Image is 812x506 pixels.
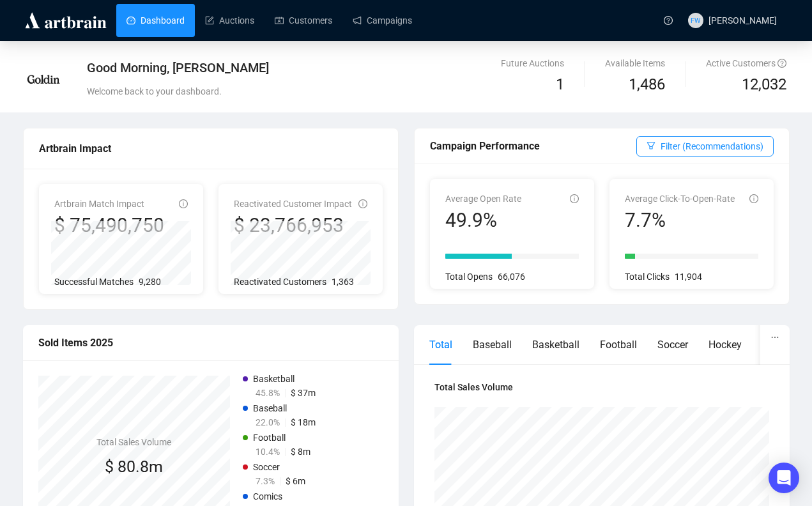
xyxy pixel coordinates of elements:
span: Football [253,433,286,443]
span: question-circle [778,59,786,68]
span: $ 18m [291,417,316,427]
div: Artbrain Impact [39,141,383,157]
a: Auctions [205,4,254,37]
span: Artbrain Match Impact [54,199,144,209]
span: question-circle [664,16,673,25]
span: Filter (Recommendations) [661,139,763,153]
span: Reactivated Customer Impact [234,199,352,209]
span: 9,280 [139,277,161,287]
div: Open Intercom Messenger [769,463,799,493]
span: [PERSON_NAME] [709,15,777,26]
span: 1 [556,75,564,93]
button: ellipsis [760,325,790,349]
span: 11,904 [675,272,702,282]
h4: Total Sales Volume [96,435,171,449]
div: $ 75,490,750 [54,213,164,238]
img: logo [23,10,109,31]
div: Available Items [605,56,665,70]
span: Basketball [253,374,295,384]
span: 1,486 [629,73,665,97]
div: Total [429,337,452,353]
span: info-circle [749,194,758,203]
span: 10.4% [256,447,280,457]
span: Soccer [253,462,280,472]
div: Welcome back to your dashboard. [87,84,528,98]
span: Average Click-To-Open-Rate [625,194,735,204]
span: filter [647,141,655,150]
span: $ 8m [291,447,310,457]
span: 1,363 [332,277,354,287]
div: Good Morning, [PERSON_NAME] [87,59,528,77]
span: $ 80.8m [105,457,163,476]
span: 22.0% [256,417,280,427]
span: FW [691,15,700,26]
span: info-circle [570,194,579,203]
div: 7.7% [625,208,735,233]
a: Customers [275,4,332,37]
span: info-circle [179,199,188,208]
span: Total Opens [445,272,493,282]
div: 49.9% [445,208,521,233]
span: Baseball [253,403,287,413]
div: Hockey [709,337,742,353]
span: Comics [253,491,282,502]
div: Football [600,337,637,353]
span: 66,076 [498,272,525,282]
div: $ 23,766,953 [234,213,352,238]
a: Campaigns [353,4,412,37]
div: Future Auctions [501,56,564,70]
span: Average Open Rate [445,194,521,204]
a: Dashboard [126,4,185,37]
span: 7.3% [256,476,275,486]
span: Total Clicks [625,272,670,282]
span: Successful Matches [54,277,134,287]
img: Goldin_logo.png [26,57,71,102]
span: $ 37m [291,388,316,398]
h4: Total Sales Volume [434,380,769,394]
span: ellipsis [770,333,779,342]
span: info-circle [358,199,367,208]
div: Sold Items 2025 [38,335,383,351]
span: 12,032 [742,73,786,97]
div: Soccer [657,337,688,353]
span: Active Customers [706,58,786,68]
span: $ 6m [286,476,305,486]
button: Filter (Recommendations) [636,136,774,157]
div: Baseball [473,337,512,353]
span: 45.8% [256,388,280,398]
span: Reactivated Customers [234,277,326,287]
div: Basketball [532,337,579,353]
div: Campaign Performance [430,138,636,154]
